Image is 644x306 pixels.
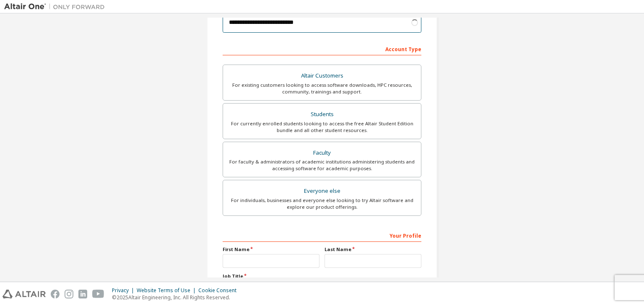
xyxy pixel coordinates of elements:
img: altair_logo.svg [3,290,46,298]
img: youtube.svg [92,290,104,298]
label: Job Title [223,273,421,280]
div: Faculty [228,147,416,159]
img: instagram.svg [65,290,73,298]
div: Altair Customers [228,70,416,82]
div: For currently enrolled students looking to access the free Altair Student Edition bundle and all ... [228,120,416,134]
div: For individuals, businesses and everyone else looking to try Altair software and explore our prod... [228,197,416,210]
div: Privacy [112,287,137,294]
img: linkedin.svg [78,290,87,298]
img: facebook.svg [51,290,60,298]
div: Everyone else [228,185,416,197]
img: Altair One [4,3,109,11]
div: Account Type [223,42,421,55]
div: For existing customers looking to access software downloads, HPC resources, community, trainings ... [228,82,416,95]
div: For faculty & administrators of academic institutions administering students and accessing softwa... [228,158,416,172]
div: Students [228,109,416,120]
div: Your Profile [223,228,421,242]
label: Last Name [325,246,421,253]
div: Cookie Consent [198,287,241,294]
div: Website Terms of Use [137,287,198,294]
p: © 2025 Altair Engineering, Inc. All Rights Reserved. [112,294,241,301]
label: First Name [223,246,319,253]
